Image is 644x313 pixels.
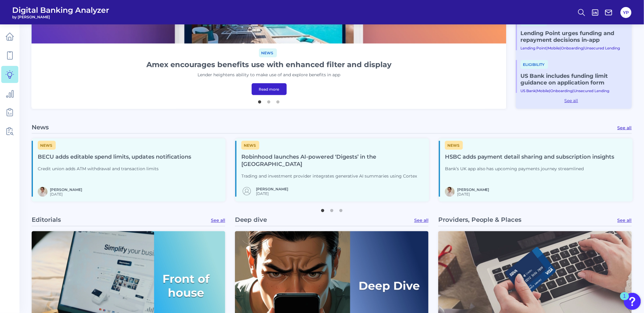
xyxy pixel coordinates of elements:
[561,46,583,50] a: Onboarding
[38,141,56,150] span: News
[537,88,549,93] a: Mobile
[241,142,259,148] a: News
[521,73,627,86] a: US Bank includes funding limit guidance on application form
[445,187,455,197] img: MIchael McCaw
[38,153,191,161] h4: BECU adds editable spend limits, updates notifications
[38,187,47,197] img: MIchael McCaw
[547,46,548,50] span: |
[445,166,614,172] p: Bank’s UK app also has upcoming payments journey streamlined
[38,166,191,172] p: Credit union adds ATM withdrawal and transaction limits
[252,83,287,95] a: Read more
[560,46,561,50] span: |
[445,142,463,148] a: News
[32,216,61,224] p: Editorials
[585,46,620,50] a: Unsecured Lending
[445,153,614,161] h4: HSBC adds payment detail sharing and subscription insights
[198,72,341,78] p: Lender heightens ability to make use of and explore benefits in app
[548,46,560,50] a: Mobile
[50,187,82,192] a: [PERSON_NAME]
[12,5,109,15] span: Digital Banking Analyzer
[573,88,574,93] span: |
[624,293,641,310] button: Open Resource Center, 1 new notification
[241,141,259,150] span: News
[320,206,326,212] button: 1
[623,296,626,304] div: 1
[445,141,463,150] span: News
[621,7,632,18] button: YP
[259,50,277,56] a: News
[521,19,547,24] a: Payments
[147,60,392,70] h1: Amex encourages benefits use with enhanced filter and display
[583,46,585,50] span: |
[235,216,267,224] p: Deep dive
[211,218,225,223] a: See all
[257,97,263,103] button: 1
[256,191,288,196] span: [DATE]
[516,98,627,103] a: See all
[457,192,489,196] span: [DATE]
[329,206,335,212] button: 2
[551,88,573,93] a: Onboarding
[414,218,429,223] a: See all
[618,218,632,223] a: See all
[521,62,548,67] a: Eligibility
[32,124,49,131] p: News
[241,173,424,180] p: Trading and investment provider integrates generative AI summaries using Cortex
[536,88,537,93] span: |
[521,88,536,93] a: US Bank
[438,216,522,224] p: Providers, People & Places
[50,192,82,196] span: [DATE]
[241,153,424,168] h4: Robinhood launches AI-powered ‘Digests’ in the [GEOGRAPHIC_DATA]
[521,46,547,50] a: Lending Point
[521,30,627,43] a: Lending Point urges funding and repayment decisions in-app
[574,88,610,93] a: Unsecured Lending
[275,97,281,103] button: 3
[38,142,56,148] a: News
[549,88,551,93] span: |
[12,15,109,19] span: by [PERSON_NAME]
[618,125,632,131] a: See all
[259,49,277,57] span: News
[256,187,288,191] a: [PERSON_NAME]
[457,187,489,192] a: [PERSON_NAME]
[266,97,272,103] button: 2
[521,60,548,69] span: Eligibility
[338,206,344,212] button: 3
